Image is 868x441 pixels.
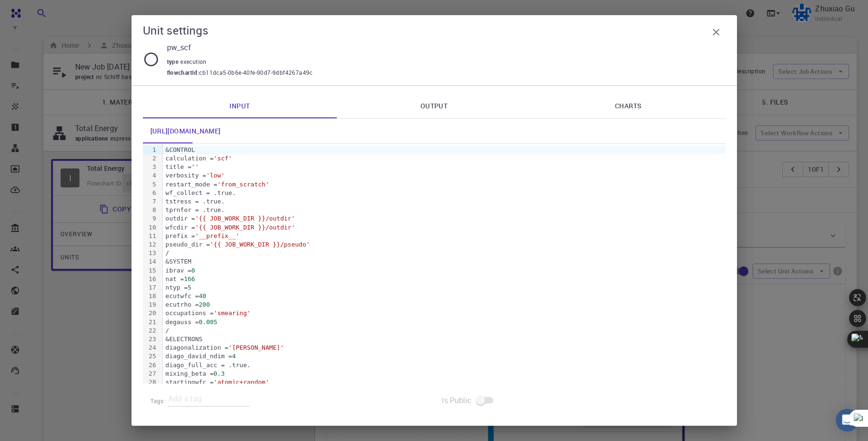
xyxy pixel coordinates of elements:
[143,266,158,275] div: 15
[531,94,726,118] a: Charts
[143,154,158,163] div: 2
[163,326,726,335] div: /
[143,275,158,283] div: 16
[143,94,337,118] a: Input
[167,42,718,53] p: pw_scf
[163,335,726,344] div: &ELECTRONS
[143,146,158,154] div: 1
[143,171,158,180] div: 4
[199,301,210,308] span: 200
[217,181,269,188] span: 'from_scratch'
[163,283,726,292] div: ntyp =
[188,284,192,291] span: 5
[163,240,726,249] div: pseudo_dir =
[163,154,726,163] div: calculation =
[184,275,195,282] span: 166
[163,206,726,214] div: tprnfor = .true.
[143,232,158,240] div: 11
[24,6,39,15] span: 支持
[163,146,726,154] div: &CONTROL
[192,163,199,170] span: ''
[214,155,232,162] span: 'scf'
[163,189,726,197] div: wf_collect = .true.
[214,379,269,386] span: 'atomic+random'
[836,409,859,432] div: Open Intercom Messenger
[143,197,158,206] div: 7
[143,326,158,335] div: 22
[143,292,158,300] div: 18
[163,344,726,352] div: diagonalization =
[228,344,284,351] span: '[PERSON_NAME]'
[180,58,210,65] span: execution
[143,309,158,318] div: 20
[167,58,181,65] span: type
[163,292,726,300] div: ecutwfc =
[163,171,726,180] div: verbosity =
[143,361,158,370] div: 26
[214,309,251,317] span: 'smearing'
[163,309,726,318] div: occupations =
[167,68,200,78] span: flowchartId :
[163,180,726,189] div: restart_mode =
[163,197,726,206] div: tstress = .true.
[163,232,726,240] div: prefix =
[143,283,158,292] div: 17
[232,353,236,360] span: 4
[163,275,726,283] div: nat =
[210,241,310,248] span: '{{ JOB_WORK_DIR }}/pseudo'
[199,318,217,326] span: 0.005
[163,300,726,309] div: ecutrho =
[143,318,158,326] div: 21
[143,163,158,171] div: 3
[143,214,158,223] div: 9
[143,335,158,344] div: 23
[143,206,158,214] div: 8
[195,224,295,231] span: '{{ JOB_WORK_DIR }}/outdir'
[199,292,206,300] span: 40
[143,240,158,249] div: 12
[163,318,726,326] div: degauss =
[163,266,726,275] div: ibrav =
[442,395,472,406] span: Is Public
[143,249,158,257] div: 13
[143,257,158,266] div: 14
[195,232,239,239] span: '__prefix__'
[199,68,312,78] span: cb11dca5-0b6e-40fe-90d7-9dbf4267a49c
[143,300,158,309] div: 19
[214,370,225,377] span: 0.3
[143,378,158,387] div: 28
[143,352,158,361] div: 25
[163,214,726,223] div: outdir =
[192,267,195,274] span: 0
[143,344,158,352] div: 24
[143,180,158,189] div: 5
[163,352,726,361] div: diago_david_ndim =
[143,189,158,197] div: 6
[337,94,531,118] a: Output
[143,23,209,38] h5: Unit settings
[143,223,158,232] div: 10
[163,257,726,266] div: &SYSTEM
[143,370,158,378] div: 27
[195,215,295,222] span: '{{ JOB_WORK_DIR }}/outdir'
[163,378,726,387] div: startingwfc =
[163,223,726,232] div: wfcdir =
[163,370,726,378] div: mixing_beta =
[143,119,228,143] a: [URL][DOMAIN_NAME]
[163,249,726,257] div: /
[150,392,169,406] h6: Tags:
[163,163,726,171] div: title =
[168,391,250,406] input: Add a tag
[206,172,225,179] span: 'low'
[163,361,726,370] div: diago_full_acc = .true.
